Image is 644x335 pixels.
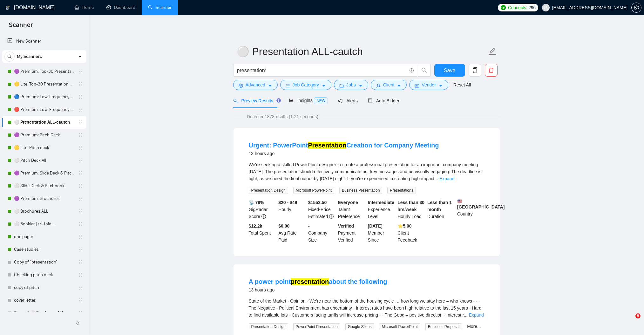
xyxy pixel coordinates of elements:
a: New Scanner [7,35,81,48]
div: Client Feedback [396,222,426,243]
div: Hourly [277,199,307,220]
span: holder [78,298,83,303]
a: setting [631,5,641,10]
a: ⚪ Slide Deck & Pitchbook [14,180,74,192]
span: robot [368,99,372,103]
img: upwork-logo.png [501,5,506,10]
div: Talent Preference [337,199,367,220]
span: Save [444,66,455,74]
span: holder [78,82,83,87]
button: Save [434,64,465,77]
a: copy of pitch [14,281,74,294]
span: Detected 1878 results (1.21 seconds) [242,113,323,120]
b: 📡 78% [249,200,264,205]
span: Client [383,81,395,88]
span: Insights [289,98,328,103]
span: Vendor [422,81,436,88]
span: area-chart [289,98,294,103]
div: Avg Rate Paid [277,222,307,243]
a: Checking pitch deck [14,269,74,281]
a: 🟡 Lite: Top-30 Presentation Keywords [14,78,74,91]
span: ... [434,176,438,181]
span: user [544,5,548,10]
a: dashboardDashboard [106,5,135,10]
span: State of the Market - Opinion - We’re near the bottom of the housing cycle … how long we stay her... [249,298,482,318]
span: idcard [415,83,419,88]
span: exclamation-circle [329,214,334,219]
span: holder [78,183,83,188]
b: Everyone [338,200,358,205]
b: $ 1552.50 [308,200,327,205]
span: holder [78,94,83,99]
a: 🟣 Premium: Pitch Deck [14,129,74,141]
span: double-left [76,320,82,326]
span: holder [78,171,83,176]
span: Google Slides [345,323,374,330]
div: Hourly Load [396,199,426,220]
a: 🟣 Premium: Slide Deck & Pitchbook [14,167,74,180]
span: holder [78,107,83,112]
span: Job Category [293,81,319,88]
a: ⚪ Brochures ALL [14,205,74,218]
b: $0.00 [278,223,289,229]
span: NEW [314,97,328,104]
span: Alerts [338,98,358,103]
span: Estimated [308,214,328,219]
div: Fixed-Price [307,199,337,220]
span: holder [78,133,83,138]
span: Advanced [246,81,265,88]
span: ... [464,312,468,318]
div: Tooltip anchor [276,98,281,103]
span: edit [488,47,497,56]
a: one pager [14,230,74,243]
a: 🟣 Premium: Top-30 Presentation Keywords [14,65,74,78]
span: My Scanners [17,50,42,63]
div: Country [456,199,486,220]
span: PowerPoint Presentation [293,323,340,330]
b: $20 - $49 [278,200,297,205]
b: Less than 30 hrs/week [397,200,424,212]
input: Scanner name... [237,44,487,59]
img: 🇺🇸 [458,199,462,203]
button: userClientcaret-down [371,80,407,90]
span: 9 [635,313,641,318]
span: search [5,54,14,59]
div: Duration [426,199,456,220]
a: Reset All [453,81,471,88]
b: [GEOGRAPHIC_DATA] [457,199,505,209]
span: holder [78,196,83,201]
span: holder [78,209,83,214]
span: Presentation Design [249,323,288,330]
input: Search Freelance Jobs... [237,66,407,74]
span: holder [78,272,83,277]
span: holder [78,285,83,290]
span: Business Proposal [425,323,462,330]
span: holder [78,145,83,150]
button: settingAdvancedcaret-down [233,80,278,90]
div: GigRadar Score [247,199,277,220]
span: info-circle [261,214,266,219]
li: My Scanners [2,50,86,332]
div: We're seeking a skilled PowerPoint designer to create a professional presentation for an importan... [249,161,485,182]
b: [DATE] [368,223,383,229]
b: $ 12.2k [249,223,262,229]
a: A power pointpresentationabout the following [249,278,387,285]
span: We're seeking a skilled PowerPoint designer to create a professional presentation for an importan... [249,162,482,181]
a: Expand [469,312,484,318]
a: cover letter [14,294,74,307]
span: Preview Results [233,98,279,103]
span: Microsoft PowerPoint [379,323,420,330]
span: holder [78,120,83,125]
span: Connects: [508,4,527,11]
span: holder [78,222,83,227]
iframe: Intercom live chat [622,313,638,329]
span: bars [286,83,290,88]
a: More... [467,324,481,329]
div: State of the Market - Opinion - We’re near the bottom of the housing cycle … how long we stay her... [249,297,485,318]
button: folderJobscaret-down [334,80,368,90]
a: Copy of "presentation" [14,256,74,269]
span: 296 [528,4,535,11]
a: ⚪ Presentation ALL-cautch [14,116,74,129]
div: Member Since [367,222,397,243]
div: Total Spent [247,222,277,243]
